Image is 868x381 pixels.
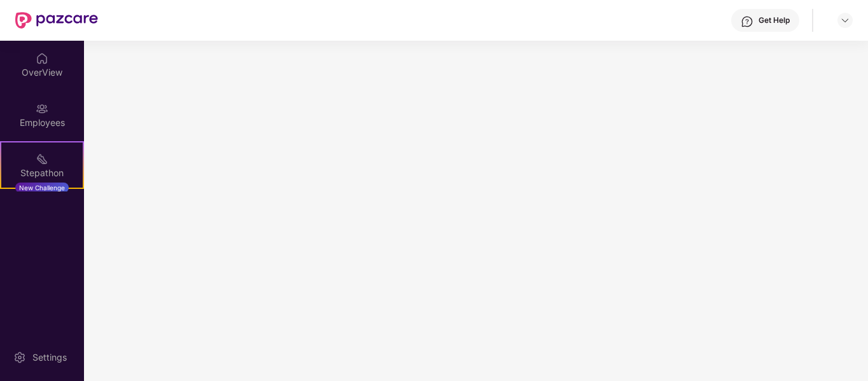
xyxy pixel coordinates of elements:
[15,183,69,193] div: New Challenge
[741,15,753,28] img: svg+xml;base64,PHN2ZyBpZD0iSGVscC0zMngzMiIgeG1sbnM9Imh0dHA6Ly93d3cudzMub3JnLzIwMDAvc3ZnIiB3aWR0aD...
[29,351,71,364] div: Settings
[36,52,48,65] img: svg+xml;base64,PHN2ZyBpZD0iSG9tZSIgeG1sbnM9Imh0dHA6Ly93d3cudzMub3JnLzIwMDAvc3ZnIiB3aWR0aD0iMjAiIG...
[15,12,98,29] img: New Pazcare Logo
[759,15,790,25] div: Get Help
[840,15,850,25] img: svg+xml;base64,PHN2ZyBpZD0iRHJvcGRvd24tMzJ4MzIiIHhtbG5zPSJodHRwOi8vd3d3LnczLm9yZy8yMDAwL3N2ZyIgd2...
[36,153,48,165] img: svg+xml;base64,PHN2ZyB4bWxucz0iaHR0cDovL3d3dy53My5vcmcvMjAwMC9zdmciIHdpZHRoPSIyMSIgaGVpZ2h0PSIyMC...
[13,351,26,364] img: svg+xml;base64,PHN2ZyBpZD0iU2V0dGluZy0yMHgyMCIgeG1sbnM9Imh0dHA6Ly93d3cudzMub3JnLzIwMDAvc3ZnIiB3aW...
[1,167,83,179] div: Stepathon
[36,102,48,115] img: svg+xml;base64,PHN2ZyBpZD0iRW1wbG95ZWVzIiB4bWxucz0iaHR0cDovL3d3dy53My5vcmcvMjAwMC9zdmciIHdpZHRoPS...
